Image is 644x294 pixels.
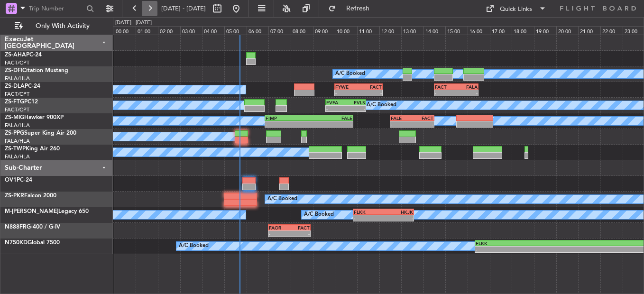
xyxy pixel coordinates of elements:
div: FYWE [335,84,359,90]
div: 11:00 [357,26,379,35]
div: FVFA [326,100,346,105]
a: ZS-DFICitation Mustang [5,68,68,73]
span: M-[PERSON_NAME] [5,209,58,214]
div: - [476,247,573,252]
div: 13:00 [401,26,423,35]
div: 22:00 [600,26,623,35]
div: FACT [359,84,382,90]
div: FALE [309,115,352,121]
div: 14:00 [423,26,446,35]
div: - [359,90,382,96]
button: Refresh [324,1,381,16]
a: FACT/CPT [5,59,29,66]
span: ZS-PKR [5,193,24,199]
div: FACT [289,225,310,230]
span: ZS-TWP [5,146,26,152]
div: A/C Booked [267,192,297,206]
button: Quick Links [481,1,551,16]
div: 17:00 [490,26,512,35]
span: ZS-FTG [5,99,24,105]
div: A/C Booked [335,67,365,81]
a: ZS-AHAPC-24 [5,52,42,58]
a: ZS-MIGHawker 900XP [5,115,64,120]
div: Quick Links [500,5,532,14]
div: 04:00 [202,26,224,35]
a: OV1PC-24 [5,177,32,183]
div: 08:00 [291,26,313,35]
div: A/C Booked [179,239,209,253]
div: - [335,90,359,96]
span: ZS-PPG [5,130,24,136]
span: Only With Activity [25,23,100,29]
div: FACT [412,115,433,121]
span: ZS-AHA [5,52,26,58]
div: 19:00 [534,26,556,35]
div: FVLS [346,100,365,105]
div: FALE [391,115,412,121]
span: N750KD [5,240,28,246]
span: OV1 [5,177,17,183]
div: HKJK [383,209,413,215]
div: 07:00 [268,26,291,35]
div: A/C Booked [304,208,334,222]
a: FALA/HLA [5,138,30,145]
div: 18:00 [512,26,534,35]
div: 15:00 [445,26,468,35]
div: FIMP [266,115,309,121]
a: FALA/HLA [5,75,30,82]
span: [DATE] - [DATE] [161,4,206,13]
div: - [383,215,413,221]
div: 00:00 [114,26,136,35]
a: N888FRG-400 / G-IV [5,224,60,230]
a: FACT/CPT [5,91,29,98]
a: FALA/HLA [5,153,30,160]
span: N888FR [5,224,27,230]
div: - [289,231,310,237]
a: N750KDGlobal 7500 [5,240,60,246]
span: ZS-MIG [5,115,24,120]
div: 21:00 [578,26,600,35]
div: 16:00 [468,26,490,35]
div: 09:00 [313,26,335,35]
div: 05:00 [224,26,247,35]
div: - [309,121,352,127]
div: FLKK [354,209,383,215]
div: 02:00 [158,26,180,35]
div: [DATE] - [DATE] [115,19,152,27]
div: 20:00 [556,26,579,35]
div: - [354,215,383,221]
a: FACT/CPT [5,106,29,113]
div: 12:00 [379,26,402,35]
span: ZS-DFI [5,68,22,73]
div: - [266,121,309,127]
div: - [326,106,346,111]
a: FALA/HLA [5,122,30,129]
div: - [269,231,289,237]
div: 06:00 [247,26,269,35]
div: - [456,90,478,96]
div: FACT [435,84,456,90]
div: FAOR [269,225,289,230]
button: Only With Activity [10,18,103,34]
a: ZS-DLAPC-24 [5,83,40,89]
input: Trip Number [29,1,83,16]
div: 03:00 [180,26,202,35]
span: ZS-DLA [5,83,25,89]
div: 10:00 [335,26,357,35]
a: ZS-TWPKing Air 260 [5,146,60,152]
div: - [391,121,412,127]
a: ZS-FTGPC12 [5,99,38,105]
a: ZS-PKRFalcon 2000 [5,193,56,199]
div: 01:00 [136,26,158,35]
div: - [346,106,365,111]
div: FLKK [476,240,573,246]
a: ZS-PPGSuper King Air 200 [5,130,76,136]
span: Refresh [338,5,378,12]
div: - [435,90,456,96]
a: M-[PERSON_NAME]Legacy 650 [5,209,89,214]
div: A/C Booked [367,98,396,112]
div: - [412,121,433,127]
div: FALA [456,84,478,90]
